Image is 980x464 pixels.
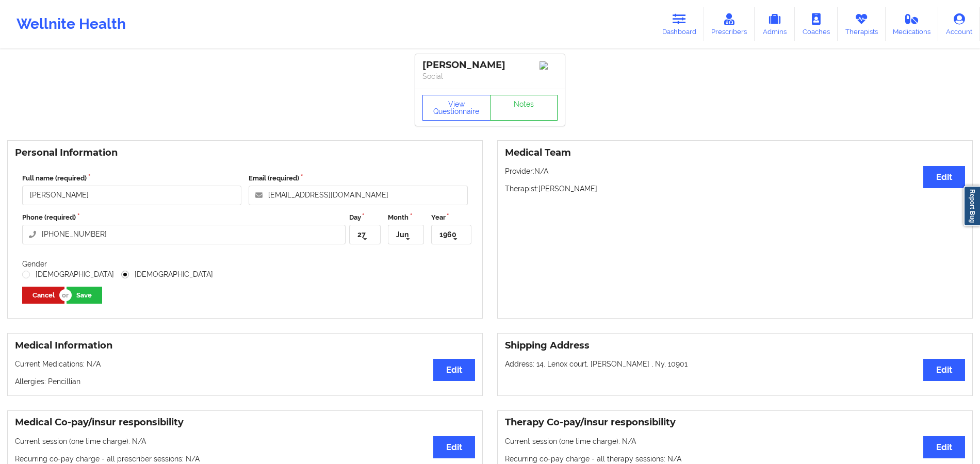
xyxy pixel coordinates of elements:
[422,95,491,121] button: View Questionnaire
[15,417,475,428] h3: Medical Co-pay/insur responsibility
[505,359,965,369] p: Address: 14. Lenox court, [PERSON_NAME] , Ny, 10901
[938,7,980,41] a: Account
[505,184,965,194] p: Therapist: [PERSON_NAME]
[655,7,704,41] a: Dashboard
[15,340,475,352] h3: Medical Information
[505,340,965,352] h3: Shipping Address
[15,359,475,369] p: Current Medications: N/A
[704,7,755,41] a: Prescribers
[15,376,475,387] p: Allergies: Pencillian
[22,287,64,304] button: Cancel
[388,212,423,223] label: Month
[22,225,346,244] input: Phone number
[838,7,886,41] a: Therapists
[505,166,965,176] p: Provider: N/A
[755,7,795,41] a: Admins
[249,173,468,184] label: Email (required)
[963,186,980,226] a: Report Bug
[439,231,456,238] div: 1960
[433,436,475,458] button: Edit
[121,270,213,279] label: [DEMOGRAPHIC_DATA]
[22,186,241,205] input: Full name
[490,95,558,121] a: Notes
[431,212,471,223] label: Year
[505,454,965,464] p: Recurring co-pay charge - all therapy sessions : N/A
[505,417,965,428] h3: Therapy Co-pay/insur responsibility
[505,436,965,446] p: Current session (one time charge): N/A
[15,147,475,159] h3: Personal Information
[249,186,468,205] input: Email address
[422,59,558,71] div: [PERSON_NAME]
[505,147,965,159] h3: Medical Team
[22,260,47,268] label: Gender
[67,287,102,304] button: Save
[22,173,241,184] label: Full name (required)
[886,7,939,41] a: Medications
[422,71,558,81] p: Social
[15,436,475,446] p: Current session (one time charge): N/A
[396,231,409,238] div: Jun
[433,359,475,381] button: Edit
[923,166,965,188] button: Edit
[22,270,114,279] label: [DEMOGRAPHIC_DATA]
[540,61,558,70] img: Image%2Fplaceholer-image.png
[349,212,381,223] label: Day
[15,454,475,464] p: Recurring co-pay charge - all prescriber sessions : N/A
[795,7,838,41] a: Coaches
[923,436,965,458] button: Edit
[22,212,346,223] label: Phone (required)
[923,359,965,381] button: Edit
